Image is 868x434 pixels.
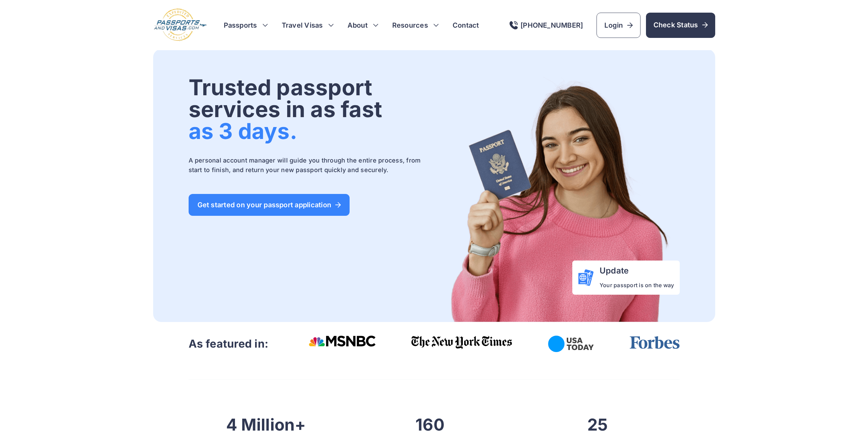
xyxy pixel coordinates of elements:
[646,13,715,38] a: Check Status
[392,20,439,30] h3: Resources
[189,118,297,144] span: as 3 days.
[436,76,680,322] img: Passports and Visas.com
[604,20,632,30] span: Login
[189,156,433,175] p: A personal account manager will guide you through the entire process, from start to finish, and r...
[153,8,207,42] img: Logo
[597,13,640,38] a: Login
[348,20,368,30] a: About
[653,20,708,30] span: Check Status
[189,76,433,142] h1: Trusted passport services in as fast
[510,21,583,29] a: [PHONE_NUMBER]
[548,336,594,352] img: USA Today
[600,266,674,276] h4: Update
[309,336,376,347] img: Msnbc
[189,194,350,216] a: Get started on your passport application
[629,336,680,349] img: Forbes
[189,337,269,351] h3: As featured in:
[411,336,513,349] img: The New York Times
[600,281,674,289] p: Your passport is on the way
[197,201,341,208] span: Get started on your passport application
[282,20,334,30] h3: Travel Visas
[224,20,268,30] h3: Passports
[453,20,479,30] a: Contact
